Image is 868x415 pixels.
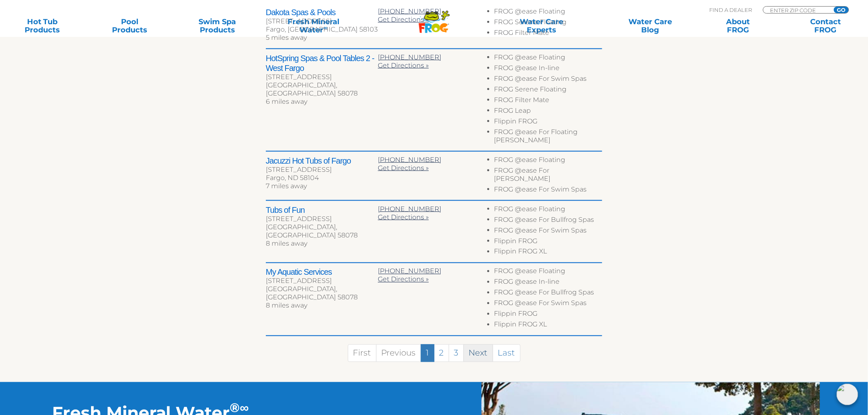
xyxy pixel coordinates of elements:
[837,384,858,405] img: openIcon
[494,75,602,85] li: FROG @ease For Swim Spas
[464,344,493,362] a: Next
[8,18,76,34] a: Hot TubProducts
[493,344,521,362] a: Last
[266,285,378,302] div: [GEOGRAPHIC_DATA], [GEOGRAPHIC_DATA] 58078
[494,185,602,196] li: FROG @ease For Swim Spas
[494,128,602,147] li: FROG @ease For Floating [PERSON_NAME]
[494,310,602,321] li: Flippin FROG
[710,6,752,14] p: Find A Dealer
[378,156,441,164] a: [PHONE_NUMBER]
[792,18,860,34] a: ContactFROG
[770,7,825,14] input: Zip Code Form
[378,7,441,15] a: [PHONE_NUMBER]
[834,7,849,13] input: GO
[376,344,421,362] a: Previous
[378,53,441,61] a: [PHONE_NUMBER]
[266,205,378,215] h2: Tubs of Fun
[494,7,602,18] li: FROG @ease Floating
[348,344,377,362] a: First
[266,81,378,98] div: [GEOGRAPHIC_DATA], [GEOGRAPHIC_DATA] 58078
[378,164,429,172] a: Get Directions »
[266,302,307,310] span: 8 miles away
[266,98,307,105] span: 6 miles away
[449,344,464,362] a: 3
[494,53,602,64] li: FROG @ease Floating
[494,107,602,117] li: FROG Leap
[494,299,602,310] li: FROG @ease For Swim Spas
[378,213,429,221] a: Get Directions »
[378,267,441,275] a: [PHONE_NUMBER]
[494,278,602,289] li: FROG @ease In-line
[378,205,441,213] a: [PHONE_NUMBER]
[617,18,685,34] a: Water CareBlog
[378,16,429,23] a: Get Directions »
[704,18,772,34] a: AboutFROG
[494,18,602,29] li: FROG Serene Floating
[266,156,378,166] h2: Jacuzzi Hot Tubs of Fargo
[266,166,378,174] div: [STREET_ADDRESS]
[494,156,602,166] li: FROG @ease Floating
[494,96,602,107] li: FROG Filter Mate
[421,344,434,362] a: 1
[266,34,307,41] span: 5 miles away
[266,277,378,285] div: [STREET_ADDRESS]
[378,276,429,283] a: Get Directions »
[266,239,307,247] span: 8 miles away
[494,267,602,278] li: FROG @ease Floating
[494,321,602,331] li: Flippin FROG XL
[266,223,378,239] div: [GEOGRAPHIC_DATA], [GEOGRAPHIC_DATA] 58078
[266,182,307,190] span: 7 miles away
[494,289,602,299] li: FROG @ease For Bullfrog Spas
[96,18,164,34] a: PoolProducts
[378,62,429,69] a: Get Directions »
[494,166,602,185] li: FROG @ease For [PERSON_NAME]
[494,29,602,39] li: FROG Filter Mate
[266,267,378,277] h2: My Aquatic Services
[494,226,602,237] li: FROG @ease For Swim Spas
[494,64,602,75] li: FROG @ease In-line
[494,85,602,96] li: FROG Serene Floating
[266,25,378,34] div: Fargo, [GEOGRAPHIC_DATA] 58103
[266,215,378,223] div: [STREET_ADDRESS]
[266,53,378,73] h2: HotSpring Spas & Pool Tables 2 - West Fargo
[494,205,602,216] li: FROG @ease Floating
[266,73,378,81] div: [STREET_ADDRESS]
[494,216,602,226] li: FROG @ease For Bullfrog Spas
[266,7,378,17] h2: Dakota Spas & Pools
[494,117,602,128] li: Flippin FROG
[183,18,251,34] a: Swim SpaProducts
[266,17,378,25] div: [STREET_ADDRESS]
[494,237,602,248] li: Flippin FROG
[494,248,602,258] li: Flippin FROG XL
[434,344,449,362] a: 2
[266,174,378,182] div: Fargo, ND 58104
